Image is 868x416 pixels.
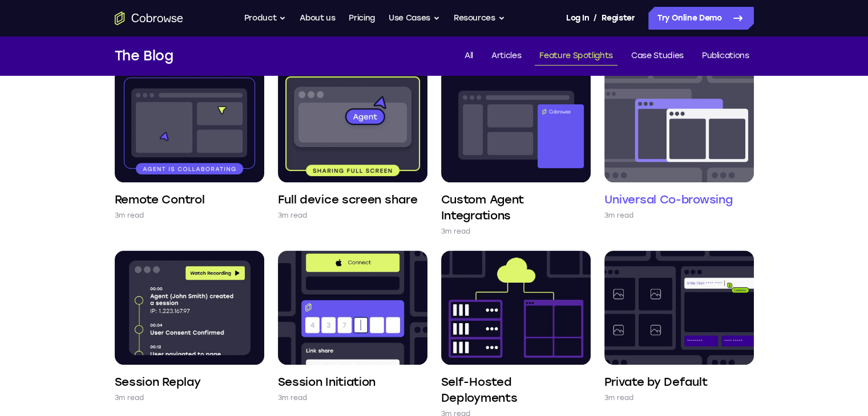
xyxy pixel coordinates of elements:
[566,7,589,30] a: Log In
[300,7,335,30] a: About us
[535,47,617,66] a: Feature Spotlights
[278,392,308,403] p: 3m read
[648,7,754,30] a: Try Online Demo
[441,68,591,182] img: Custom Agent Integrations
[604,68,754,221] a: Universal Co-browsing 3m read
[278,191,418,207] h4: Full device screen share
[278,68,427,221] a: Full device screen share 3m read
[441,251,591,365] img: Self-Hosted Deployments
[441,191,591,223] h4: Custom Agent Integrations
[115,11,183,25] a: Go to the home page
[627,47,688,66] a: Case Studies
[244,7,286,30] button: Product
[115,46,173,66] h1: The Blog
[441,68,591,237] a: Custom Agent Integrations 3m read
[278,68,427,182] img: Full device screen share
[278,210,308,221] p: 3m read
[601,7,635,30] a: Register
[604,68,754,182] img: Universal Co-browsing
[115,251,264,403] a: Session Replay 3m read
[115,374,201,390] h4: Session Replay
[278,251,427,403] a: Session Initiation 3m read
[487,47,526,66] a: Articles
[278,251,427,365] img: Session Initiation
[604,191,733,207] h4: Universal Co-browsing
[604,251,754,403] a: Private by Default 3m read
[278,374,376,390] h4: Session Initiation
[604,251,754,365] img: Private by Default
[349,7,375,30] a: Pricing
[604,210,634,221] p: 3m read
[115,251,264,365] img: Session Replay
[604,392,634,403] p: 3m read
[441,226,471,237] p: 3m read
[115,68,264,182] img: Remote Control
[389,7,440,30] button: Use Cases
[441,374,591,406] h4: Self-Hosted Deployments
[115,392,144,403] p: 3m read
[604,374,708,390] h4: Private by Default
[115,191,205,207] h4: Remote Control
[454,7,505,30] button: Resources
[594,11,597,25] span: /
[115,68,264,221] a: Remote Control 3m read
[697,47,754,66] a: Publications
[115,210,144,221] p: 3m read
[460,47,478,66] a: All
